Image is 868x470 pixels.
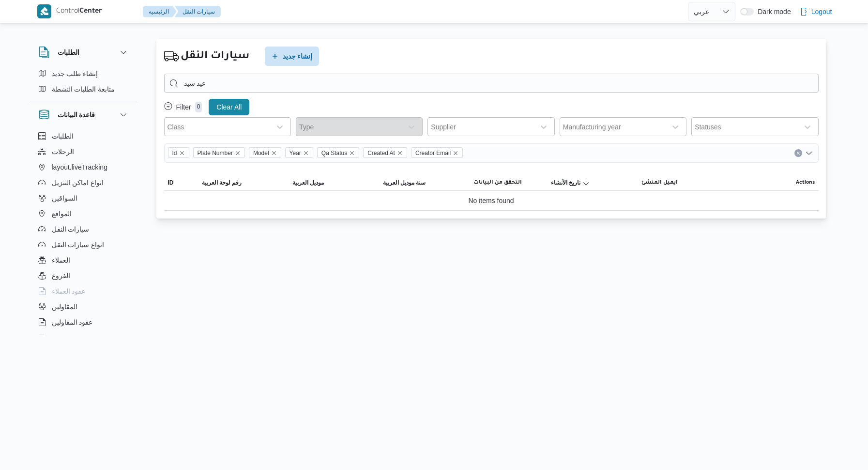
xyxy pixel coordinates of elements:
[164,74,819,93] input: Search...
[468,195,514,206] span: No items found
[367,148,395,158] span: Created At
[551,179,580,187] span: تاريخ الأنشاء; Sorted in descending order
[193,147,245,158] span: Plate Number
[431,123,456,131] div: Supplier
[52,177,104,188] span: انواع اماكن التنزيل
[34,128,133,144] button: الطلبات
[52,270,70,282] span: الفروع
[52,192,77,204] span: السواقين
[794,149,802,157] button: Clear input
[181,48,249,65] h2: سيارات النقل
[164,175,198,190] button: ID
[34,252,133,268] button: العملاء
[52,285,86,297] span: عقود العملاء
[52,301,77,313] span: المقاولين
[796,179,815,187] span: Actions
[265,47,319,66] button: إنشاء جديد
[34,144,133,159] button: الرحلات
[198,148,233,158] span: Plate Number
[52,130,74,142] span: الطلبات
[292,179,324,187] span: موديل العربية
[547,175,638,190] button: تاريخ الأنشاءSorted in descending order
[34,237,133,252] button: انواع سيارات النقل
[473,179,522,187] span: التحقق من البيانات
[79,8,102,16] b: Center
[235,150,241,156] button: Remove Plate Number from selection in this group
[143,6,177,17] button: الرئيسيه
[805,149,813,157] button: Open list of options
[253,148,269,158] span: Model
[34,206,133,221] button: المواقع
[38,109,129,121] button: قاعدة البيانات
[52,68,98,79] span: إنشاء طلب جديد
[397,150,403,156] button: Remove Created At from selection in this group
[52,239,105,251] span: انواع سيارات النقل
[34,330,133,345] button: اجهزة التليفون
[383,179,426,187] span: سنة موديل العربية
[58,109,95,121] h3: قاعدة البيانات
[52,208,72,219] span: المواقع
[582,179,590,187] svg: Sorted in descending order
[168,123,184,131] div: Class
[34,283,133,299] button: عقود العملاء
[30,128,137,338] div: قاعدة البيانات
[34,268,133,283] button: الفروع
[363,147,407,158] span: Created At
[811,6,832,17] span: Logout
[317,147,359,158] span: Qa Status
[34,66,133,81] button: إنشاء طلب جديد
[249,147,281,158] span: Model
[52,146,74,157] span: الرحلات
[172,148,177,158] span: Id
[283,50,313,62] span: إنشاء جديد
[34,159,133,175] button: layout.liveTracking
[34,81,133,97] button: متابعة الطلبات النشطة
[695,123,721,131] div: Statuses
[37,4,51,18] img: X8yXhbKr1z7QwAAAABJRU5ErkJggg==
[176,103,191,111] p: Filter
[58,47,79,58] h3: الطلبات
[349,150,355,156] button: Remove Qa Status from selection in this group
[796,2,836,21] button: Logout
[52,83,115,95] span: متابعة الطلبات النشطة
[52,316,93,328] span: عقود المقاولين
[754,8,791,16] span: Dark mode
[321,148,347,158] span: Qa Status
[195,102,202,112] p: 0
[563,123,621,131] div: Manufacturing year
[34,299,133,314] button: المقاولين
[209,99,249,115] button: Clear All
[415,148,451,158] span: Creator Email
[34,221,133,237] button: سيارات النقل
[175,6,221,17] button: سيارات النقل
[52,161,107,173] span: layout.liveTracking
[30,66,137,101] div: الطلبات
[38,47,129,58] button: الطلبات
[179,150,185,156] button: Remove Id from selection in this group
[379,175,470,190] button: سنة موديل العربية
[168,147,189,158] span: Id
[285,147,313,158] span: Year
[453,150,458,156] button: Remove Creator Email from selection in this group
[641,179,678,187] span: ايميل المنشئ
[52,254,70,266] span: العملاء
[271,150,277,156] button: Remove Model from selection in this group
[303,150,309,156] button: Remove Year from selection in this group
[289,148,301,158] span: Year
[34,175,133,190] button: انواع اماكن التنزيل
[198,175,289,190] button: رقم لوحة العربية
[289,175,379,190] button: موديل العربية
[202,179,242,187] span: رقم لوحة العربية
[52,223,90,235] span: سيارات النقل
[34,190,133,206] button: السواقين
[411,147,463,158] span: Creator Email
[168,179,174,187] span: ID
[52,332,92,344] span: اجهزة التليفون
[34,314,133,330] button: عقود المقاولين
